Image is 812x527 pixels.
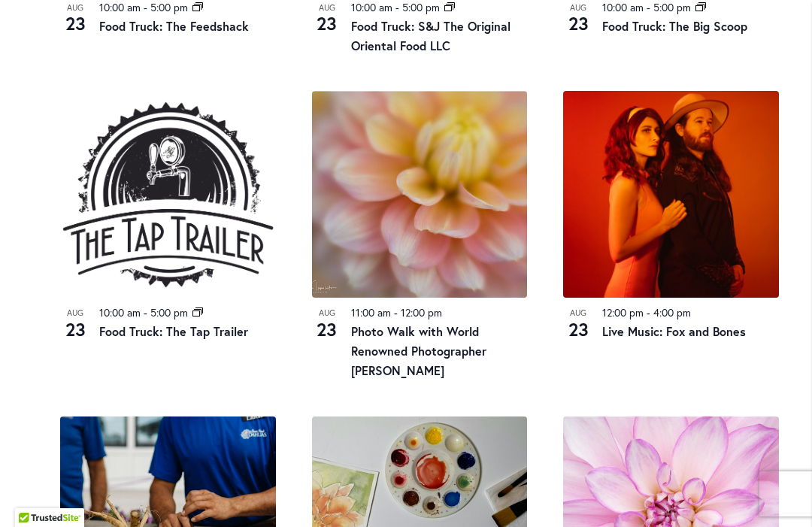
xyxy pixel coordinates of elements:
img: Food Truck: The Tap Trailer [60,91,276,298]
span: 23 [312,11,342,36]
span: Aug [60,307,90,320]
time: 10:00 am [99,305,141,320]
span: 23 [563,11,593,36]
a: Photo Walk with World Renowned Photographer [PERSON_NAME] [351,323,486,378]
span: Aug [312,2,342,14]
span: - [647,305,650,320]
span: Aug [563,2,593,14]
time: 5:00 pm [150,305,188,320]
span: Aug [60,2,90,14]
a: Food Truck: S&J The Original Oriental Food LLC [351,18,511,53]
span: 23 [60,11,90,36]
a: Live Music: Fox and Bones [602,323,746,339]
span: 23 [312,317,342,342]
iframe: Launch Accessibility Center [11,474,53,516]
a: Food Truck: The Feedshack [99,18,249,34]
span: Aug [563,307,593,320]
img: Fox and Bones [563,91,779,298]
span: - [394,305,398,320]
time: 11:00 am [351,305,391,320]
a: Food Truck: The Big Scoop [602,18,747,34]
span: 23 [563,317,593,342]
a: Food Truck: The Tap Trailer [99,323,248,339]
img: 5f05bd9d6d40790f1c73b07957c2b110 [312,91,528,298]
time: 4:00 pm [653,305,691,320]
time: 12:00 pm [401,305,442,320]
span: - [144,305,147,320]
span: Aug [312,307,342,320]
time: 12:00 pm [602,305,644,320]
span: 23 [60,317,90,342]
